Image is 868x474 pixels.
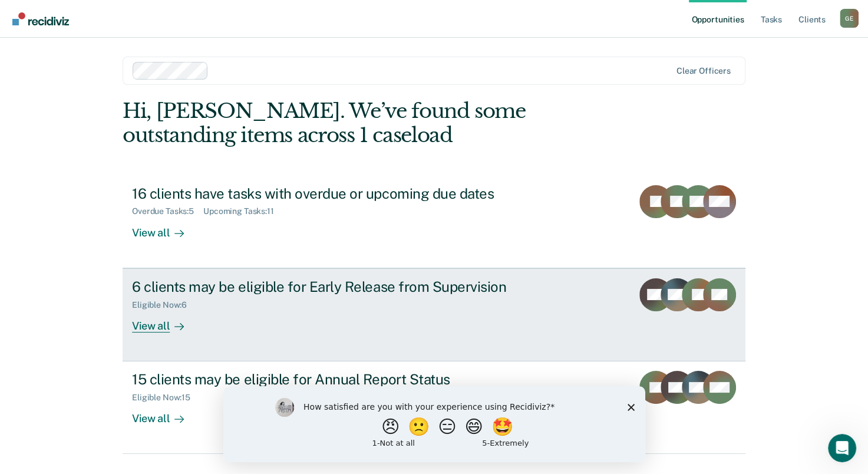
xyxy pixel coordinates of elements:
a: 15 clients may be eligible for Annual Report StatusEligible Now:15View all [123,361,745,454]
div: Overdue Tasks : 5 [132,206,203,216]
iframe: Intercom live chat [828,434,856,462]
div: G E [840,9,859,28]
div: View all [132,216,198,239]
div: View all [132,403,198,426]
div: Eligible Now : 15 [132,393,200,403]
a: 6 clients may be eligible for Early Release from SupervisionEligible Now:6View all [123,268,745,361]
div: Hi, [PERSON_NAME]. We’ve found some outstanding items across 1 caseload [123,99,621,147]
div: Upcoming Tasks : 11 [203,206,283,216]
div: 6 clients may be eligible for Early Release from Supervision [132,278,546,295]
div: 16 clients have tasks with overdue or upcoming due dates [132,185,546,202]
iframe: Survey by Kim from Recidiviz [223,386,645,462]
img: Recidiviz [12,12,69,25]
div: Clear officers [676,66,731,76]
button: Profile dropdown button [840,9,859,28]
div: Eligible Now : 6 [132,300,196,310]
a: 16 clients have tasks with overdue or upcoming due datesOverdue Tasks:5Upcoming Tasks:11View all [123,176,745,268]
div: 15 clients may be eligible for Annual Report Status [132,371,546,388]
div: View all [132,310,198,333]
